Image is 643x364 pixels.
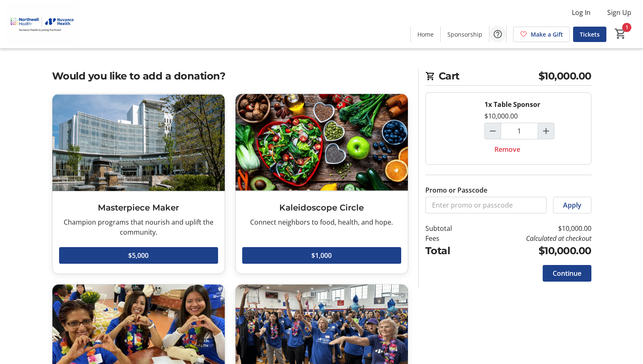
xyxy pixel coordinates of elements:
span: Home [417,30,434,39]
button: Sign Up [601,6,638,19]
div: 1x Table Sponsor [484,99,540,109]
input: Table Sponsor Quantity [501,123,538,139]
td: $10,000.00 [473,243,591,258]
span: Apply [563,200,581,210]
button: Log In [565,6,597,19]
div: Champion programs that nourish and uplift the community. [59,217,218,237]
img: Nuvance Health's Logo [5,3,79,45]
img: Table Sponsor [426,93,478,164]
td: Calculated at checkout [473,233,591,243]
button: Decrement by one [485,123,501,139]
span: Remove [494,144,520,154]
td: Total [425,243,474,258]
h3: Kaleidoscope Circle [242,201,401,214]
span: Log In [572,7,591,17]
button: Increment by one [538,123,554,139]
span: $5,000 [128,250,149,260]
button: Continue [543,265,591,282]
button: $5,000 [59,247,218,264]
button: Cart [613,26,628,41]
button: Apply [553,197,591,213]
a: Home [411,27,440,42]
span: Continue [553,268,581,278]
button: Help [489,26,506,42]
img: Kaleidoscope Circle [236,94,408,191]
td: $10,000.00 [473,223,591,233]
button: Remove [484,141,530,158]
img: Masterpiece Maker [52,94,225,191]
span: $10,000.00 [539,69,591,84]
a: Make a Gift [513,27,570,42]
span: Tickets [580,30,600,39]
h2: Would you like to add a donation? [52,69,408,84]
span: Sponsorship [447,30,482,39]
input: Enter promo or passcode [425,197,546,213]
span: Sign Up [607,7,631,17]
span: $1,000 [311,250,332,260]
a: Sponsorship [441,27,489,42]
div: $10,000.00 [484,111,518,121]
div: Connect neighbors to food, health, and hope. [242,217,401,227]
span: Make a Gift [531,30,563,39]
label: Promo or Passcode [425,185,487,195]
td: Subtotal [425,223,474,233]
h3: Masterpiece Maker [59,201,218,214]
a: Tickets [573,27,606,42]
td: Fees [425,233,474,243]
h2: Cart [425,69,591,86]
button: $1,000 [242,247,401,264]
